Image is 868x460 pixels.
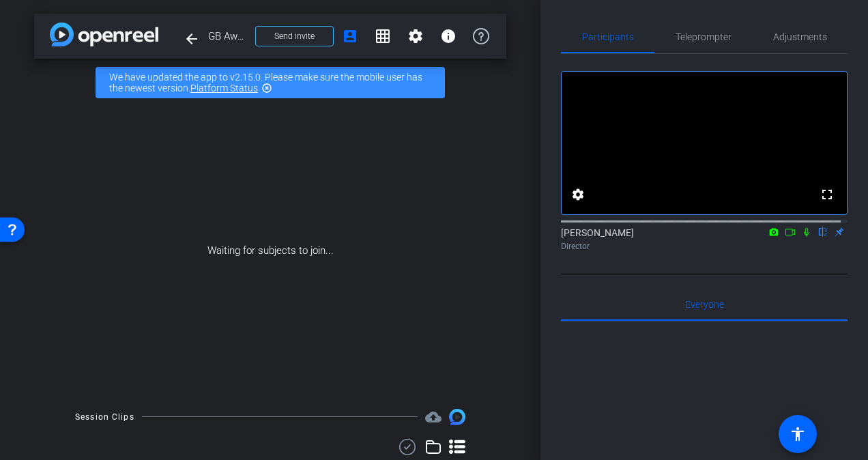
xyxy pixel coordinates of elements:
[342,28,358,44] mat-icon: account_box
[375,28,391,44] mat-icon: grid_on
[790,426,806,442] mat-icon: accessibility
[75,410,134,424] div: Session Clips
[561,226,848,253] div: [PERSON_NAME]
[449,409,465,425] img: Session clips
[425,409,442,425] span: Destinations for your clips
[685,300,724,309] span: Everyone
[208,23,247,50] span: GB Awards video
[425,409,442,425] mat-icon: cloud_upload
[676,32,732,42] span: Teleprompter
[50,23,158,46] img: app-logo
[582,32,634,42] span: Participants
[184,31,200,47] mat-icon: arrow_back
[261,83,272,94] mat-icon: highlight_off
[407,28,424,44] mat-icon: settings
[34,106,506,395] div: Waiting for subjects to join...
[274,31,315,42] span: Send invite
[819,186,835,203] mat-icon: fullscreen
[96,67,445,98] div: We have updated the app to v2.15.0. Please make sure the mobile user has the newest version.
[255,26,334,46] button: Send invite
[815,225,831,238] mat-icon: flip
[570,186,586,203] mat-icon: settings
[440,28,457,44] mat-icon: info
[561,240,848,253] div: Director
[773,32,827,42] span: Adjustments
[190,83,258,94] a: Platform Status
